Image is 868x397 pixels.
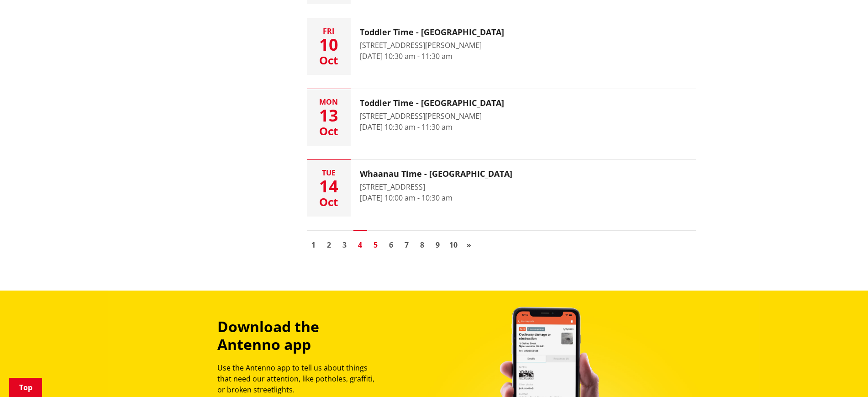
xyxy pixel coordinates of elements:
[217,362,383,395] p: Use the Antenno app to tell us about things that need our attention, like potholes, graffiti, or ...
[360,27,504,37] h3: Toddler Time - [GEOGRAPHIC_DATA]
[447,238,460,252] a: Go to page 10
[360,51,452,61] time: [DATE] 10:30 am - 11:30 am
[307,126,351,137] div: Oct
[322,238,336,252] a: Go to page 2
[307,178,351,195] div: 14
[360,169,512,179] h3: Whaanau Time - [GEOGRAPHIC_DATA]
[338,238,352,252] a: Go to page 3
[462,238,476,252] a: Go to next page
[360,193,452,203] time: [DATE] 10:00 am - 10:30 am
[416,238,429,252] a: Go to page 8
[307,18,696,75] a: Fri 10 Oct Toddler Time - [GEOGRAPHIC_DATA] [STREET_ADDRESS][PERSON_NAME] [DATE] 10:30 am - 11:30 am
[431,238,445,252] a: Go to page 9
[467,240,471,250] span: »
[307,160,696,217] a: Tue 14 Oct Whaanau Time - [GEOGRAPHIC_DATA] [STREET_ADDRESS] [DATE] 10:00 am - 10:30 am
[307,98,351,106] div: Mon
[307,230,696,254] nav: Pagination
[307,107,351,124] div: 13
[307,169,351,176] div: Tue
[360,181,512,192] div: [STREET_ADDRESS]
[307,196,351,207] div: Oct
[360,98,504,108] h3: Toddler Time - [GEOGRAPHIC_DATA]
[217,318,383,353] h3: Download the Antenno app
[360,111,504,122] div: [STREET_ADDRESS][PERSON_NAME]
[307,238,321,252] a: Go to page 1
[307,37,351,53] div: 10
[9,378,42,397] a: Top
[369,238,383,252] a: Go to page 5
[307,27,351,35] div: Fri
[360,122,452,132] time: [DATE] 10:30 am - 11:30 am
[384,238,398,252] a: Go to page 6
[307,55,351,66] div: Oct
[360,40,504,51] div: [STREET_ADDRESS][PERSON_NAME]
[826,359,859,392] iframe: Messenger Launcher
[307,89,696,146] a: Mon 13 Oct Toddler Time - [GEOGRAPHIC_DATA] [STREET_ADDRESS][PERSON_NAME] [DATE] 10:30 am - 11:30 am
[353,238,367,252] a: Page 4
[400,238,414,252] a: Go to page 7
